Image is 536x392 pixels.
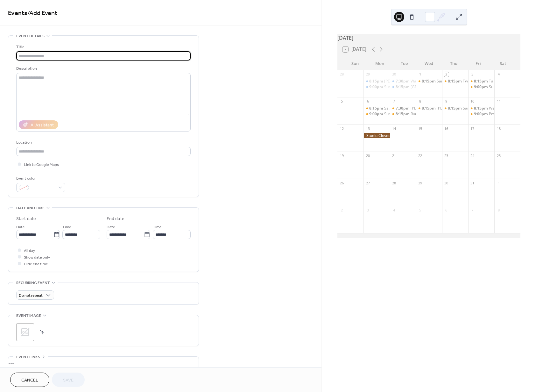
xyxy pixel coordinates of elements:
[496,126,501,131] div: 18
[448,79,463,84] span: 8:15pm
[337,34,520,42] div: [DATE]
[496,72,501,77] div: 4
[369,111,384,117] span: 9:00pm
[153,224,162,231] span: Time
[367,57,392,70] div: Mon
[418,208,423,212] div: 5
[392,181,397,185] div: 28
[365,181,370,185] div: 27
[16,33,45,39] span: Event details
[365,72,370,77] div: 29
[392,126,397,131] div: 14
[474,79,489,84] span: 8:15pm
[392,208,397,212] div: 4
[19,292,43,299] span: Do not repeat
[489,84,524,90] div: Supervised Practice
[444,181,449,185] div: 30
[27,7,57,19] span: / Add Event
[489,111,513,117] div: Practice Party
[384,79,426,84] div: [PERSON_NAME]/Swing
[396,84,411,90] span: 8:15pm
[16,139,189,146] div: Location
[369,84,384,90] span: 9:00pm
[490,57,515,70] div: Sat
[16,175,64,182] div: Event color
[16,280,50,286] span: Recurring event
[384,106,413,111] div: Salsa/Merengue
[437,79,464,84] div: Samba/Mambo
[16,65,189,72] div: Description
[474,106,489,111] span: 8:15pm
[468,106,494,111] div: Waltz/Rumba
[474,111,489,117] span: 9:00pm
[411,84,449,90] div: [GEOGRAPHIC_DATA]
[418,126,423,131] div: 15
[470,99,475,104] div: 10
[463,106,506,111] div: Samba/[PERSON_NAME]
[496,181,501,185] div: 1
[107,216,124,222] div: End date
[339,72,344,77] div: 28
[339,99,344,104] div: 5
[363,79,390,84] div: Fox Trot/Swing
[369,79,384,84] span: 8:15pm
[339,208,344,212] div: 2
[496,153,501,158] div: 25
[468,84,494,90] div: Supervised Practice
[10,373,49,387] button: Cancel
[396,111,411,117] span: 8:15pm
[444,72,449,77] div: 2
[417,57,441,70] div: Wed
[8,7,27,19] a: Events
[392,99,397,104] div: 7
[21,377,38,384] span: Cancel
[342,57,367,70] div: Sun
[470,181,475,185] div: 31
[444,99,449,104] div: 9
[468,79,494,84] div: Tango/Cha Cha
[365,99,370,104] div: 6
[437,106,498,111] div: [PERSON_NAME]/[PERSON_NAME]
[442,106,468,111] div: Samba/V. Waltz
[396,106,411,111] span: 7:30pm
[489,106,512,111] div: Waltz/Rumba
[496,99,501,104] div: 11
[107,224,115,231] span: Date
[363,133,390,139] div: Studio Closed Columbus Day
[463,79,499,84] div: Two Step/Night Club
[411,111,423,117] div: Rumba
[392,72,397,77] div: 30
[16,354,40,360] span: Event links
[390,84,416,90] div: West Coast
[363,106,390,111] div: Salsa/Merengue
[418,153,423,158] div: 22
[466,57,491,70] div: Fri
[24,247,35,254] span: All day
[392,57,417,70] div: Tue
[411,106,452,111] div: [PERSON_NAME]/Swing
[363,84,390,90] div: Supervised Practice
[468,111,494,117] div: Practice Party
[392,153,397,158] div: 21
[339,153,344,158] div: 19
[365,126,370,131] div: 13
[363,111,390,117] div: Supervised Practice
[444,153,449,158] div: 23
[8,357,199,370] div: •••
[416,79,442,84] div: Samba/Mambo
[411,79,434,84] div: Waltz/Rumba
[16,44,189,50] div: Title
[418,72,423,77] div: 1
[418,181,423,185] div: 29
[489,79,516,84] div: Tango/Cha Cha
[390,79,416,84] div: Waltz/Rumba
[470,126,475,131] div: 17
[16,323,34,341] div: ;
[369,106,384,111] span: 8:15pm
[365,153,370,158] div: 20
[384,111,419,117] div: Supervised Practice
[444,126,449,131] div: 16
[496,208,501,212] div: 8
[470,72,475,77] div: 3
